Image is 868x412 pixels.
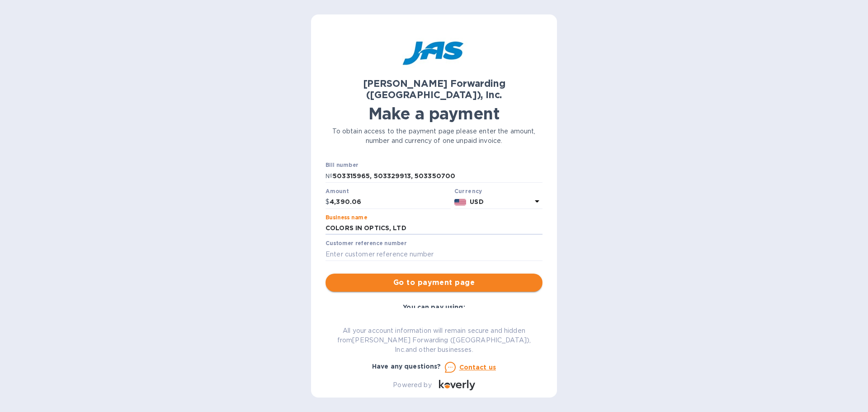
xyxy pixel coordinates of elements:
b: USD [470,198,483,205]
span: Go to payment page [333,277,535,288]
input: Enter business name [325,222,542,235]
input: Enter customer reference number [325,247,542,261]
label: Bill number [325,163,358,168]
p: № [325,171,333,181]
b: [PERSON_NAME] Forwarding ([GEOGRAPHIC_DATA]), Inc. [363,78,505,100]
label: Customer reference number [325,241,406,246]
p: To obtain access to the payment page please enter the amount, number and currency of one unpaid i... [325,127,542,146]
label: Amount [325,189,349,194]
u: Contact us [459,364,496,371]
p: Powered by [393,380,431,390]
b: You can pay using: [403,303,465,311]
b: Have any questions? [372,363,441,370]
input: Enter bill number [333,169,542,183]
p: All your account information will remain secure and hidden from [PERSON_NAME] Forwarding ([GEOGRA... [325,326,542,355]
img: USD [454,199,467,205]
b: Currency [454,188,482,194]
button: Go to payment page [325,274,542,292]
input: 0.00 [330,195,451,209]
p: $ [325,197,330,207]
h1: Make a payment [325,104,542,123]
label: Business name [325,215,367,220]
